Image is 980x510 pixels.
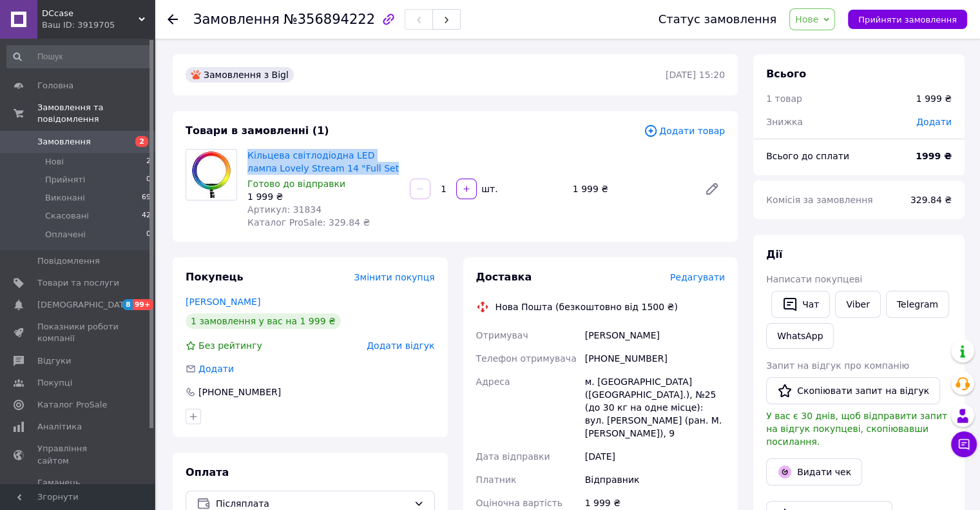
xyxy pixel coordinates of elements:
div: м. [GEOGRAPHIC_DATA] ([GEOGRAPHIC_DATA].), №25 (до 30 кг на одне місце): вул. [PERSON_NAME] (ран.... [582,370,727,445]
div: Статус замовлення [658,13,777,26]
a: Viber [835,291,880,318]
input: Пошук [6,45,152,68]
a: WhatsApp [766,323,834,349]
span: [DEMOGRAPHIC_DATA] [37,299,133,311]
span: 0 [146,229,151,240]
span: Повідомлення [37,255,100,267]
span: Нове [795,14,818,25]
div: [PERSON_NAME] [582,324,727,347]
span: 99+ [133,299,154,310]
div: 1 999 ₴ [247,190,399,203]
span: Додати відгук [367,340,434,351]
span: 2 [135,136,148,147]
span: Додати [198,364,234,374]
span: 42 [142,210,151,222]
button: Прийняти замовлення [848,10,967,29]
a: Telegram [886,291,949,318]
span: Нові [45,156,64,168]
span: Оплачені [45,229,86,240]
span: Показники роботи компанії [37,321,119,344]
span: Замовлення [37,136,91,148]
a: Редагувати [699,176,725,202]
span: Каталог ProSale [37,399,107,411]
span: Покупці [37,377,72,389]
span: Адреса [476,377,510,387]
span: Прийняті [45,174,85,186]
div: Нова Пошта (безкоштовно від 1500 ₴) [492,300,681,313]
img: Кільцева світлодіодна LED лампа Lovely Stream 14 "Full Set [186,150,236,200]
span: Написати покупцеві [766,274,862,284]
div: [PHONE_NUMBER] [582,347,727,370]
div: Відправник [582,468,727,491]
a: Кільцева світлодіодна LED лампа Lovely Stream 14 "Full Set [247,150,399,173]
span: Без рейтингу [198,340,262,351]
span: 69 [142,192,151,204]
div: Ваш ID: 3919705 [42,19,155,31]
span: Виконані [45,192,85,204]
span: Каталог ProSale: 329.84 ₴ [247,217,370,228]
span: 2 [146,156,151,168]
span: Готово до відправки [247,179,345,189]
span: Всього [766,68,806,80]
span: Платник [476,475,517,485]
span: №356894222 [283,12,375,27]
span: Дата відправки [476,451,550,462]
span: Оплата [186,466,229,478]
span: Скасовані [45,210,89,222]
span: DCcase [42,8,139,19]
span: Знижка [766,117,803,127]
span: 1 товар [766,93,802,104]
span: 329.84 ₴ [910,195,952,205]
span: Відгуки [37,355,71,367]
span: Управління сайтом [37,443,119,466]
div: [PHONE_NUMBER] [197,386,282,398]
span: Додати [916,117,952,127]
span: Отримувач [476,330,528,340]
span: Головна [37,80,73,92]
div: 1 замовлення у вас на 1 999 ₴ [186,313,341,329]
div: [DATE] [582,445,727,468]
span: Покупець [186,271,244,283]
span: Товари та послуги [37,277,119,289]
button: Чат з покупцем [951,431,977,457]
span: Всього до сплати [766,151,849,161]
span: Гаманець компанії [37,477,119,500]
a: [PERSON_NAME] [186,297,260,307]
span: Прийняти замовлення [858,15,957,25]
button: Чат [771,291,830,318]
div: шт. [478,182,499,195]
span: 8 [122,299,133,310]
span: Замовлення та повідомлення [37,102,155,125]
span: У вас є 30 днів, щоб відправити запит на відгук покупцеві, скопіювавши посилання. [766,411,947,447]
span: Товари в замовленні (1) [186,124,329,137]
span: Запит на відгук про компанію [766,360,909,371]
span: Телефон отримувача [476,353,577,364]
span: Замовлення [193,12,280,27]
div: Замовлення з Bigl [186,67,294,83]
span: Доставка [476,271,532,283]
span: Редагувати [670,272,725,282]
span: Додати товар [644,124,725,138]
div: 1 999 ₴ [916,92,952,105]
b: 1999 ₴ [916,151,952,161]
span: Дії [766,248,782,260]
span: Оціночна вартість [476,498,562,508]
div: Повернутися назад [168,13,178,26]
time: [DATE] 15:20 [666,70,725,80]
span: Аналітика [37,421,82,433]
button: Скопіювати запит на відгук [766,377,940,404]
span: Комісія за замовлення [766,195,873,205]
span: Змінити покупця [354,272,435,282]
button: Видати чек [766,458,862,485]
div: 1 999 ₴ [568,180,694,198]
span: 0 [146,174,151,186]
span: Артикул: 31834 [247,204,322,215]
